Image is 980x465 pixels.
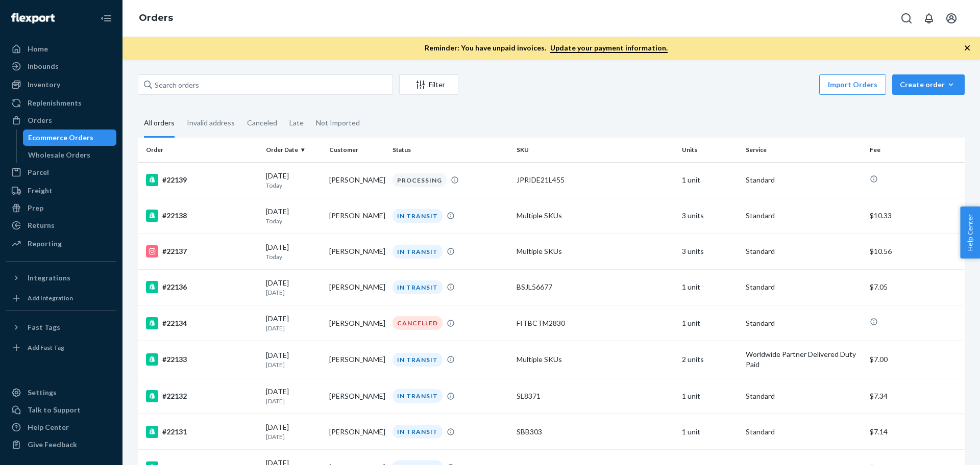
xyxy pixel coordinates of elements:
[329,145,384,154] div: Customer
[146,317,258,329] div: #22134
[28,186,53,196] div: Freight
[866,138,965,162] th: Fee
[393,280,443,294] div: IN TRANSIT
[28,150,90,160] div: Wholesale Orders
[138,74,393,95] input: Search orders
[146,426,258,438] div: #22131
[23,147,117,163] a: Wholesale Orders
[746,427,862,437] p: Standard
[146,174,258,186] div: #22139
[266,217,321,225] p: Today
[6,384,116,401] a: Settings
[6,402,116,418] a: Talk to Support
[187,110,235,136] div: Invalid address
[517,175,674,185] div: JPRIDE21L455
[742,138,866,162] th: Service
[6,319,116,335] button: Fast Tags
[266,386,321,405] div: [DATE]
[393,316,443,330] div: CANCELLED
[6,236,116,252] a: Reporting
[28,115,52,125] div: Orders
[866,378,965,414] td: $7.34
[247,110,277,136] div: Canceled
[28,239,62,249] div: Reporting
[96,8,116,29] button: Close Navigation
[746,246,862,256] p: Standard
[138,138,262,162] th: Order
[941,8,962,29] button: Open account menu
[266,360,321,369] p: [DATE]
[960,206,980,259] span: Help Center
[393,209,443,223] div: IN TRANSIT
[819,74,886,95] button: Import Orders
[146,390,258,402] div: #22132
[28,422,69,432] div: Help Center
[6,112,116,128] a: Orders
[6,164,116,180] a: Parcel
[325,341,388,378] td: [PERSON_NAME]
[517,318,674,328] div: FITBCTM2830
[6,58,116,74] a: Inbounds
[266,422,321,441] div: [DATE]
[266,206,321,225] div: [DATE]
[512,138,678,162] th: SKU
[6,436,116,453] button: Give Feedback
[28,440,77,450] div: Give Feedback
[144,110,175,138] div: All orders
[746,349,862,370] p: Worldwide Partner Delivered Duty Paid
[146,353,258,366] div: #22133
[28,387,57,398] div: Settings
[900,80,957,90] div: Create order
[678,234,741,269] td: 3 units
[23,130,117,146] a: Ecommerce Orders
[6,95,116,111] a: Replenishments
[512,198,678,234] td: Multiple SKUs
[678,414,741,450] td: 1 unit
[678,198,741,234] td: 3 units
[146,281,258,293] div: #22136
[678,162,741,198] td: 1 unit
[28,294,73,302] div: Add Integration
[746,282,862,292] p: Standard
[866,414,965,450] td: $7.14
[678,269,741,305] td: 1 unit
[28,61,59,71] div: Inbounds
[266,252,321,261] p: Today
[28,167,49,177] div: Parcel
[28,98,82,108] div: Replenishments
[6,200,116,216] a: Prep
[28,343,64,352] div: Add Fast Tag
[866,341,965,378] td: $7.00
[28,220,55,230] div: Returns
[746,175,862,185] p: Standard
[266,181,321,190] p: Today
[28,203,43,213] div: Prep
[6,340,116,356] a: Add Fast Tag
[746,391,862,401] p: Standard
[266,324,321,332] p: [DATE]
[6,270,116,286] button: Integrations
[316,110,360,136] div: Not Imported
[28,44,48,54] div: Home
[325,234,388,269] td: [PERSON_NAME]
[262,138,325,162] th: Order Date
[896,8,917,29] button: Open Search Box
[399,74,458,95] button: Filter
[746,211,862,221] p: Standard
[266,397,321,405] p: [DATE]
[388,138,512,162] th: Status
[28,405,81,415] div: Talk to Support
[266,350,321,369] div: [DATE]
[393,353,443,367] div: IN TRANSIT
[325,414,388,450] td: [PERSON_NAME]
[746,318,862,328] p: Standard
[266,242,321,261] div: [DATE]
[11,13,55,23] img: Flexport logo
[289,110,304,136] div: Late
[266,432,321,441] p: [DATE]
[393,245,443,259] div: IN TRANSIT
[512,341,678,378] td: Multiple SKUs
[517,427,674,437] div: SBB303
[393,389,443,403] div: IN TRANSIT
[266,171,321,190] div: [DATE]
